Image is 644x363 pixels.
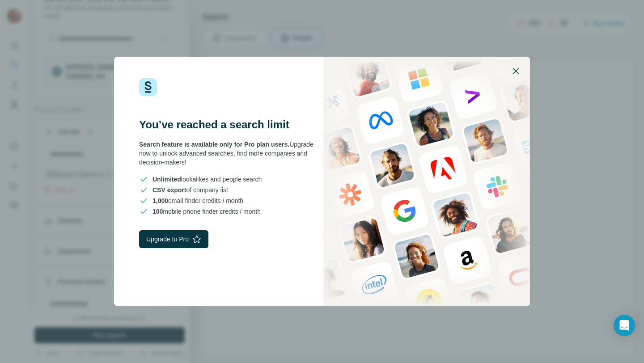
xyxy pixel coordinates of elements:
div: Upgrade now to unlock advanced searches, find more companies and decision-makers! [139,140,322,167]
button: Upgrade to Pro [139,230,208,248]
span: 1,000 [153,197,168,204]
span: email finder credits / month [153,196,243,205]
span: Search feature is available only for Pro plan users. [139,141,289,148]
img: Surfe Logo [139,78,157,96]
span: 100 [153,208,163,215]
span: Unlimited [153,176,181,183]
span: CSV export [153,186,186,194]
img: Surfe Stock Photo - showing people and technologies [323,57,530,306]
span: lookalikes and people search [153,175,262,184]
h3: You’ve reached a search limit [139,118,322,132]
span: of company list [153,186,228,194]
div: Open Intercom Messenger [614,315,635,336]
span: mobile phone finder credits / month [153,207,261,216]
